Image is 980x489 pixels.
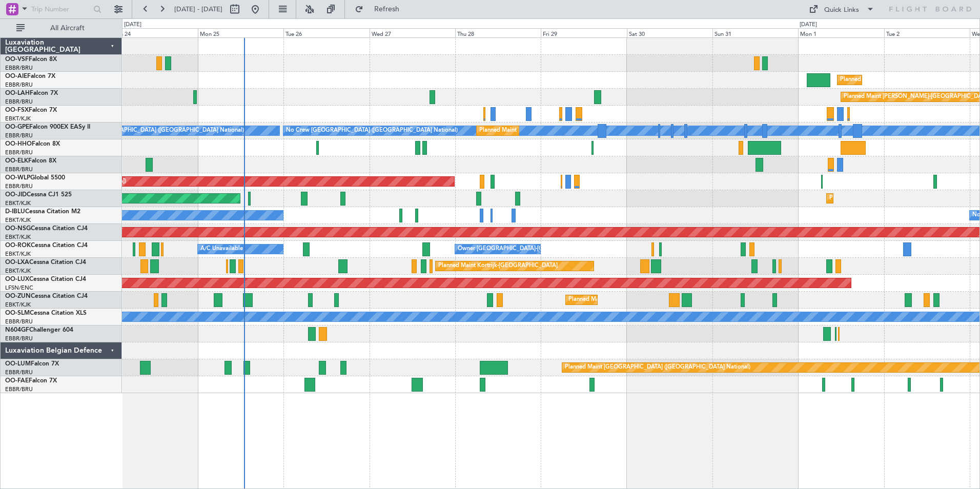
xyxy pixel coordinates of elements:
a: EBKT/KJK [5,233,31,241]
a: OO-ZUNCessna Citation CJ4 [5,293,88,299]
a: EBBR/BRU [5,166,33,173]
div: Sat 30 [627,28,712,37]
a: EBBR/BRU [5,335,33,342]
a: EBKT/KJK [5,115,31,123]
a: OO-WLPGlobal 5500 [5,175,65,181]
a: EBBR/BRU [5,132,33,139]
div: Planned Maint [GEOGRAPHIC_DATA] ([GEOGRAPHIC_DATA] National) [479,123,665,138]
span: OO-WLP [5,175,30,181]
div: Sun 24 [112,28,197,37]
a: OO-GPEFalcon 900EX EASy II [5,124,90,130]
span: OO-FAE [5,378,29,384]
a: N604GFChallenger 604 [5,327,73,333]
a: OO-NSGCessna Citation CJ4 [5,226,88,232]
div: Fri 29 [541,28,626,37]
div: Tue 26 [283,28,369,37]
a: EBKT/KJK [5,267,31,275]
div: Planned Maint Kortrijk-[GEOGRAPHIC_DATA] [829,191,949,206]
div: Planned Maint Kortrijk-[GEOGRAPHIC_DATA] [438,258,558,274]
a: EBBR/BRU [5,369,33,376]
span: All Aircraft [27,25,108,32]
span: Refresh [365,6,409,13]
div: Thu 28 [455,28,541,37]
span: OO-ZUN [5,293,31,299]
a: OO-LUMFalcon 7X [5,361,59,367]
span: OO-VSF [5,56,29,63]
span: OO-NSG [5,226,31,232]
a: EBBR/BRU [5,81,33,89]
div: Planned Maint Kortrijk-[GEOGRAPHIC_DATA] [568,292,688,308]
span: [DATE] - [DATE] [174,5,222,14]
span: OO-LAH [5,90,30,96]
a: OO-FAEFalcon 7X [5,378,57,384]
a: LFSN/ENC [5,284,33,292]
a: OO-LAHFalcon 7X [5,90,58,96]
div: Sun 31 [712,28,798,37]
a: OO-ROKCessna Citation CJ4 [5,242,88,249]
span: N604GF [5,327,29,333]
span: OO-GPE [5,124,29,130]
a: OO-LXACessna Citation CJ4 [5,259,86,266]
button: Refresh [350,1,412,17]
div: No Crew [GEOGRAPHIC_DATA] ([GEOGRAPHIC_DATA] National) [286,123,458,138]
input: Trip Number [31,2,90,17]
span: OO-ELK [5,158,28,164]
span: OO-FSX [5,107,29,113]
a: EBBR/BRU [5,98,33,106]
button: All Aircraft [11,20,111,36]
div: [DATE] [124,21,141,29]
button: Quick Links [804,1,880,17]
div: Owner [GEOGRAPHIC_DATA]-[GEOGRAPHIC_DATA] [458,241,596,257]
div: [DATE] [800,21,817,29]
span: OO-LUX [5,276,29,282]
a: OO-SLMCessna Citation XLS [5,310,87,316]
span: OO-JID [5,192,27,198]
a: EBKT/KJK [5,199,31,207]
a: EBBR/BRU [5,149,33,156]
a: EBKT/KJK [5,250,31,258]
span: OO-HHO [5,141,32,147]
div: Mon 1 [798,28,884,37]
div: No Crew [GEOGRAPHIC_DATA] ([GEOGRAPHIC_DATA] National) [72,123,244,138]
a: EBKT/KJK [5,216,31,224]
a: EBBR/BRU [5,385,33,393]
span: OO-LUM [5,361,31,367]
a: OO-VSFFalcon 8X [5,56,57,63]
a: EBBR/BRU [5,64,33,72]
div: Planned Maint [GEOGRAPHIC_DATA] ([GEOGRAPHIC_DATA] National) [565,360,750,375]
a: EBBR/BRU [5,182,33,190]
div: Quick Links [824,5,859,15]
a: OO-FSXFalcon 7X [5,107,57,113]
a: OO-LUXCessna Citation CJ4 [5,276,86,282]
div: Mon 25 [198,28,283,37]
a: OO-ELKFalcon 8X [5,158,56,164]
span: OO-LXA [5,259,29,266]
div: Wed 27 [370,28,455,37]
span: OO-ROK [5,242,31,249]
span: OO-AIE [5,73,27,79]
a: OO-HHOFalcon 8X [5,141,60,147]
div: Tue 2 [884,28,970,37]
a: EBKT/KJK [5,301,31,309]
a: EBBR/BRU [5,318,33,325]
a: OO-JIDCessna CJ1 525 [5,192,72,198]
div: A/C Unavailable [200,241,243,257]
a: OO-AIEFalcon 7X [5,73,55,79]
span: OO-SLM [5,310,30,316]
span: D-IBLU [5,209,25,215]
a: D-IBLUCessna Citation M2 [5,209,80,215]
